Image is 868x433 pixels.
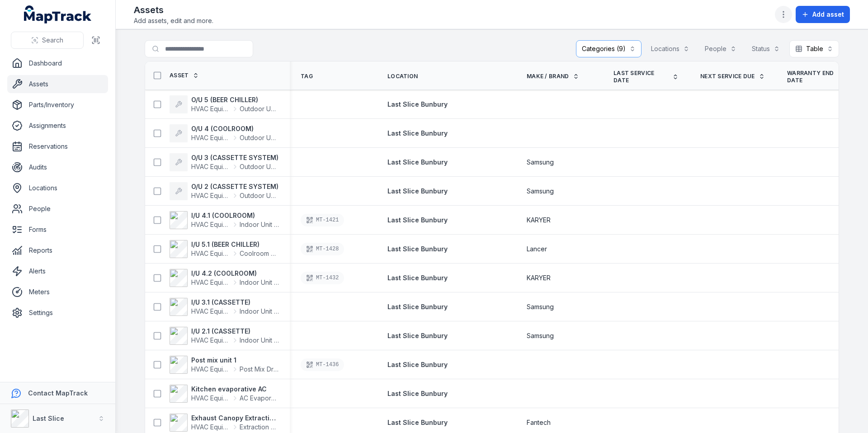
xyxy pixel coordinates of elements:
h2: Assets [134,4,213,16]
a: Asset [170,72,199,79]
span: Post Mix Drop In Unit [240,365,279,374]
span: Indoor Unit (Fan Coil) [240,220,279,229]
span: Add asset [812,10,844,19]
a: Alerts [7,262,108,280]
span: HVAC Equipment [191,394,231,403]
span: Fantech [527,418,551,427]
div: MT-1436 [301,358,344,371]
span: HVAC Equipment [191,278,231,287]
a: Last Slice Bunbury [387,418,448,427]
span: Outdoor Unit (Condenser) [240,162,279,171]
span: Last Slice Bunbury [387,303,448,311]
a: Last service date [613,70,679,84]
span: HVAC Equipment [191,423,231,432]
strong: Kitchen evaporative AC [191,385,279,394]
strong: O/U 5 (BEER CHILLER) [191,95,279,104]
span: Tag [301,73,313,80]
a: Last Slice Bunbury [387,216,448,225]
span: Lancer [527,245,547,254]
span: Samsung [527,302,554,311]
span: Samsung [527,331,554,340]
span: KARYER [527,273,551,282]
strong: I/U 3.1 (CASSETTE) [191,298,279,307]
strong: I/U 4.1 (COOLROOM) [191,211,279,220]
span: Make / Brand [527,73,569,80]
strong: Exhaust Canopy Extraction Fan [191,414,279,423]
a: Last Slice Bunbury [387,187,448,196]
span: Indoor Unit (Fan Coil) [240,336,279,345]
span: HVAC Equipment [191,104,231,113]
span: Last Slice Bunbury [387,158,448,166]
span: Extraction Hood - Exhaust Fan [240,423,279,432]
span: Last Slice Bunbury [387,390,448,397]
a: I/U 2.1 (CASSETTE)HVAC EquipmentIndoor Unit (Fan Coil) [170,327,279,345]
strong: Post mix unit 1 [191,356,279,365]
a: People [7,200,108,218]
a: Next Service Due [700,73,765,80]
strong: I/U 5.1 (BEER CHILLER) [191,240,279,249]
a: I/U 5.1 (BEER CHILLER)HVAC EquipmentCoolroom Chiller [170,240,279,258]
div: MT-1421 [301,214,344,226]
span: HVAC Equipment [191,162,231,171]
span: Next Service Due [700,73,755,80]
div: MT-1432 [301,272,344,284]
a: Meters [7,283,108,301]
a: Post mix unit 1HVAC EquipmentPost Mix Drop In Unit [170,356,279,374]
a: I/U 4.1 (COOLROOM)HVAC EquipmentIndoor Unit (Fan Coil) [170,211,279,229]
span: Search [42,36,63,45]
span: Coolroom Chiller [240,249,279,258]
span: AC Evaporative [240,394,279,403]
span: Last Slice Bunbury [387,187,448,195]
span: Last Slice Bunbury [387,245,448,253]
span: Outdoor Unit (Condenser) [240,191,279,200]
span: HVAC Equipment [191,365,231,374]
a: I/U 3.1 (CASSETTE)HVAC EquipmentIndoor Unit (Fan Coil) [170,298,279,316]
span: Last Slice Bunbury [387,419,448,426]
span: Last Slice Bunbury [387,129,448,137]
a: Last Slice Bunbury [387,331,448,340]
span: Last Slice Bunbury [387,361,448,368]
span: Last Slice Bunbury [387,274,448,282]
a: Forms [7,221,108,239]
strong: O/U 2 (CASSETTE SYSTEM) [191,182,279,191]
span: Indoor Unit (Fan Coil) [240,307,279,316]
span: KARYER [527,216,551,225]
a: Last Slice Bunbury [387,129,448,138]
a: Reports [7,241,108,259]
button: Status [746,40,786,57]
span: Asset [170,72,189,79]
a: Last Slice Bunbury [387,302,448,311]
span: Samsung [527,187,554,196]
button: Search [11,32,84,49]
button: Add asset [796,6,850,23]
strong: I/U 4.2 (COOLROOM) [191,269,279,278]
span: Last Slice Bunbury [387,216,448,224]
span: Last Slice Bunbury [387,332,448,339]
span: HVAC Equipment [191,307,231,316]
a: O/U 3 (CASSETTE SYSTEM)HVAC EquipmentOutdoor Unit (Condenser) [170,153,279,171]
span: Outdoor Unit (Condenser) [240,133,279,142]
a: MapTrack [24,5,92,24]
span: Last Slice Bunbury [387,100,448,108]
a: Settings [7,304,108,322]
a: Warranty End Date [787,70,852,84]
a: Assignments [7,117,108,135]
strong: I/U 2.1 (CASSETTE) [191,327,279,336]
a: Audits [7,158,108,176]
a: Last Slice Bunbury [387,100,448,109]
a: Last Slice Bunbury [387,273,448,282]
span: Warranty End Date [787,70,842,84]
a: O/U 5 (BEER CHILLER)HVAC EquipmentOutdoor Unit (Condenser) [170,95,279,113]
a: Last Slice Bunbury [387,245,448,254]
a: Last Slice Bunbury [387,360,448,369]
a: Kitchen evaporative ACHVAC EquipmentAC Evaporative [170,385,279,403]
strong: Contact MapTrack [28,389,88,397]
a: O/U 2 (CASSETTE SYSTEM)HVAC EquipmentOutdoor Unit (Condenser) [170,182,279,200]
strong: O/U 3 (CASSETTE SYSTEM) [191,153,279,162]
span: HVAC Equipment [191,220,231,229]
button: People [699,40,742,57]
button: Table [789,40,839,57]
span: HVAC Equipment [191,249,231,258]
div: MT-1428 [301,243,344,255]
span: HVAC Equipment [191,191,231,200]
